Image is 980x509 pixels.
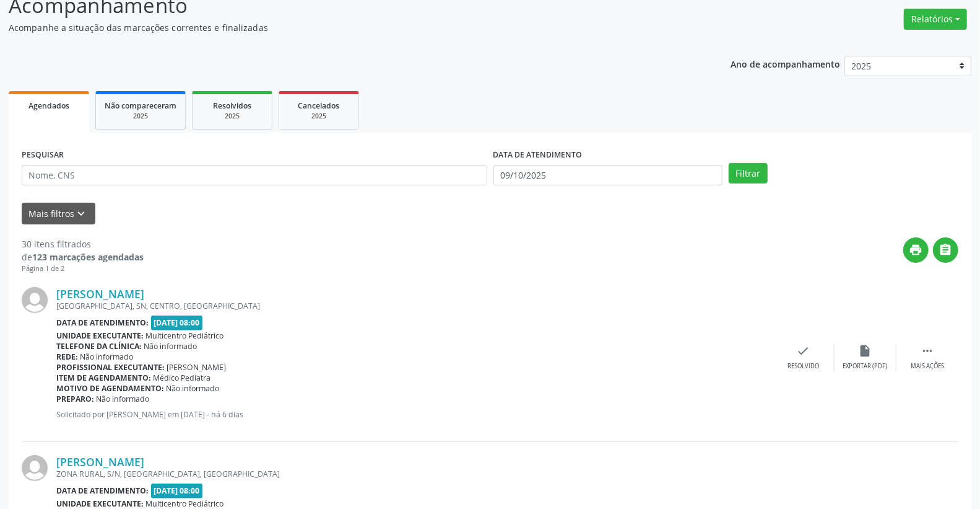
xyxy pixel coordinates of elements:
[22,455,48,481] img: img
[28,100,69,111] span: Agendados
[56,469,773,479] div: ZONA RURAL, S/N, [GEOGRAPHIC_DATA], [GEOGRAPHIC_DATA]
[298,100,340,111] span: Cancelados
[56,317,149,328] b: Data de atendimento:
[151,484,203,498] span: [DATE] 08:00
[22,237,144,250] div: 30 itens filtrados
[97,394,150,404] span: Não informado
[56,409,773,420] p: Solicitado por [PERSON_NAME] em [DATE] - há 6 dias
[146,330,224,341] span: Multicentro Pediátrico
[56,373,151,383] b: Item de agendamento:
[797,344,810,358] i: check
[56,330,144,341] b: Unidade executante:
[22,203,95,224] button: Mais filtroskeyboard_arrow_down
[493,146,583,165] label: DATA DE ATENDIMENTO
[939,243,953,257] i: 
[22,146,64,165] label: PESQUISAR
[22,250,144,263] div: de
[909,243,923,257] i: print
[56,352,78,362] b: Rede:
[80,352,134,362] span: Não informado
[105,100,176,111] span: Não compareceram
[146,498,224,509] span: Multicentro Pediátrico
[493,165,723,186] input: Selecione um intervalo
[288,112,350,121] div: 2025
[904,9,967,30] button: Relatórios
[167,362,227,373] span: [PERSON_NAME]
[56,498,144,509] b: Unidade executante:
[56,301,773,311] div: [GEOGRAPHIC_DATA], SN, CENTRO, [GEOGRAPHIC_DATA]
[22,165,487,186] input: Nome, CNS
[105,112,176,121] div: 2025
[56,455,144,469] a: [PERSON_NAME]
[56,287,144,301] a: [PERSON_NAME]
[911,362,944,371] div: Mais ações
[56,383,164,394] b: Motivo de agendamento:
[32,251,144,263] strong: 123 marcações agendadas
[154,373,211,383] span: Médico Pediatra
[859,344,872,358] i: insert_drive_file
[75,207,89,221] i: keyboard_arrow_down
[56,394,94,404] b: Preparo:
[787,362,819,371] div: Resolvido
[144,341,197,352] span: Não informado
[729,163,768,184] button: Filtrar
[56,341,142,352] b: Telefone da clínica:
[22,287,48,313] img: img
[933,237,958,263] button: 
[22,263,144,274] div: Página 1 de 2
[731,56,840,71] p: Ano de acompanhamento
[151,316,203,330] span: [DATE] 08:00
[213,100,251,111] span: Resolvidos
[9,21,683,34] p: Acompanhe a situação das marcações correntes e finalizadas
[843,362,888,371] div: Exportar (PDF)
[56,362,165,373] b: Profissional executante:
[56,485,149,496] b: Data de atendimento:
[921,344,934,358] i: 
[903,237,929,263] button: print
[167,383,220,394] span: Não informado
[201,112,263,121] div: 2025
